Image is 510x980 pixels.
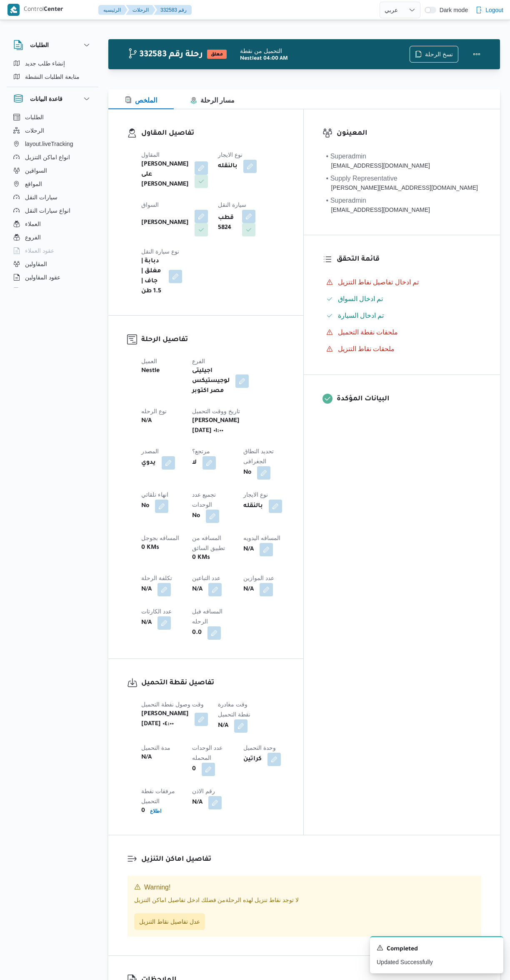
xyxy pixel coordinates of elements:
button: متابعة الطلبات النشطة [10,70,95,83]
b: Center [44,7,63,13]
b: N/A [243,545,254,555]
b: No [243,468,251,478]
b: N/A [192,798,202,808]
span: متابعة الطلبات النشطة [25,72,80,82]
b: اطلاع [150,808,161,814]
span: عدل تفاصيل نقاط التنزيل [139,917,200,927]
span: ملحقات نقاط التنزيل [338,344,395,354]
span: الطلبات [25,112,44,122]
b: Nestle [141,366,160,376]
span: مسار الرحلة [190,97,235,104]
b: N/A [141,753,152,763]
b: 0 KMs [192,553,210,563]
b: N/A [243,585,254,595]
b: 0 [141,806,145,816]
h3: قائمة التحقق [337,254,481,265]
span: Logout [485,5,503,15]
span: المسافه بجوجل [141,535,179,541]
b: اجيليتى لوجيستيكس مصر اكتوبر [192,366,230,396]
b: No [192,511,200,521]
span: العملاء [25,219,41,229]
button: ملحقات نقطة التحميل [323,326,481,339]
span: تم ادخال السواق [338,295,383,302]
span: انواع اماكن التنزيل [25,152,70,162]
div: • Superadmin [326,196,430,206]
div: الطلبات [7,57,98,87]
b: N/A [192,585,202,595]
b: [PERSON_NAME] على [PERSON_NAME] [141,160,189,190]
b: دبابة | مغلق | جاف | 1.5 طن [141,256,163,297]
span: الفروع [25,232,41,242]
b: معلق [211,52,223,57]
div: • Superadmin [326,151,430,161]
span: • Superadmin mostafa.elrouby@illa.com.eg [326,196,430,214]
span: عقود العملاء [25,246,54,256]
span: لا توجد نقاط تنزيل لهذه الرحلة من فضلك ادخل تفاصيل اماكن التنزيل [134,897,299,903]
span: تم ادخال السواق [338,294,383,304]
button: تم ادخال تفاصيل نفاط التنزيل [323,276,481,289]
button: السواقين [10,164,95,177]
h3: الطلبات [30,40,49,50]
button: انواع سيارات النقل [10,204,95,217]
b: N/A [141,416,152,426]
button: اطلاع [147,806,165,816]
span: مرفقات نقطة التحميل [141,788,175,804]
button: الطلبات [10,111,95,124]
div: التحميل من نقطة [240,47,410,55]
button: الفروع [10,231,95,244]
span: ملحقات نقاط التنزيل [338,345,395,352]
button: Logout [472,2,507,18]
span: مدة التحميل [141,744,170,751]
button: نسخ الرحلة [410,46,458,63]
span: مرتجع؟ [192,448,210,455]
button: انواع اماكن التنزيل [10,151,95,164]
span: سيارات النقل [25,192,57,202]
span: Dark mode [436,7,468,13]
span: سيارة النقل [218,201,246,208]
span: Completed [387,945,418,955]
h3: المعينون [337,128,481,139]
b: بالنقله [243,501,263,511]
button: تم ادخال السواق [323,292,481,306]
span: اجهزة التليفون [25,286,60,296]
span: الملخص [125,97,157,104]
h3: تفاصيل نقطة التحميل [141,678,285,689]
button: العملاء [10,217,95,231]
b: N/A [141,618,152,628]
span: المقاولين [25,259,47,269]
b: 0 KMs [141,543,159,553]
button: الرئيسيه [98,5,127,15]
h3: تفاصيل المقاول [141,128,285,139]
span: وقت مغادرة نقطة التحميل [218,701,250,718]
button: سيارات النقل [10,191,95,204]
span: انهاء تلقائي [141,491,168,498]
span: عدد الكارتات [141,608,172,615]
p: Updated Successfully [377,958,497,967]
b: Nestle at 04:00 AM [240,55,410,62]
span: رقم الاذن [192,788,215,794]
b: لا [192,458,197,468]
span: وقت وصول نفطة التحميل [141,701,204,708]
span: الرحلات [25,126,44,136]
span: المصدر [141,448,159,455]
button: إنشاء طلب جديد [10,57,95,70]
img: X8yXhbKr1z7QwAAAABJRU5ErkJggg== [7,4,20,16]
span: عدد التباعين [192,575,220,581]
h3: تفاصيل الرحلة [141,334,285,346]
b: يدوي [141,458,156,468]
span: • Supply Representative mohamed.sabry@illa.com.eg [326,173,478,192]
span: إنشاء طلب جديد [25,58,65,68]
button: قاعدة البيانات [13,94,92,104]
span: نسخ الرحلة [425,49,453,59]
button: الرحلات [126,5,155,15]
b: بالنقله [218,161,237,171]
span: عقود المقاولين [25,272,60,282]
span: المسافه فبل الرحله [192,608,222,625]
h3: البيانات المؤكدة [337,394,481,405]
button: Actions [468,46,485,63]
h3: قاعدة البيانات [30,94,62,104]
span: Warning! [144,882,170,892]
button: ملحقات نقاط التنزيل [323,342,481,356]
button: عقود العملاء [10,244,95,257]
span: السواقين [25,166,47,176]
